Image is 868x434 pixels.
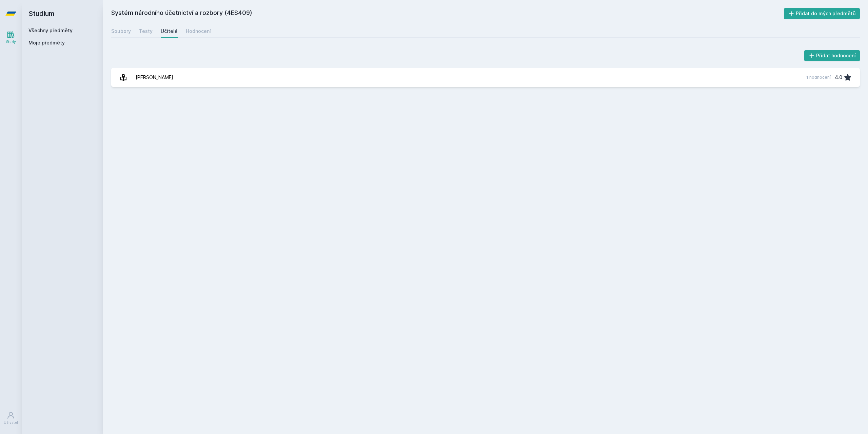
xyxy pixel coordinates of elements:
div: Učitelé [161,28,178,35]
div: 1 hodnocení [806,75,831,80]
div: Hodnocení [186,28,211,35]
a: Testy [139,24,153,38]
div: [PERSON_NAME] [136,71,173,84]
div: Testy [139,28,153,35]
div: 4.0 [835,71,842,84]
a: Study [1,27,20,48]
a: Všechny předměty [28,27,73,33]
h2: Systém národního účetnictví a rozbory (4ES409) [111,8,784,19]
div: Soubory [111,28,131,35]
button: Přidat hodnocení [804,50,860,61]
a: Hodnocení [186,24,211,38]
div: Study [6,39,16,44]
a: Učitelé [161,24,178,38]
a: Uživatel [1,408,20,429]
a: Soubory [111,24,131,38]
span: Moje předměty [28,39,65,46]
div: Uživatel [4,420,18,425]
a: [PERSON_NAME] 1 hodnocení 4.0 [111,68,860,87]
button: Přidat do mých předmětů [784,8,860,19]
